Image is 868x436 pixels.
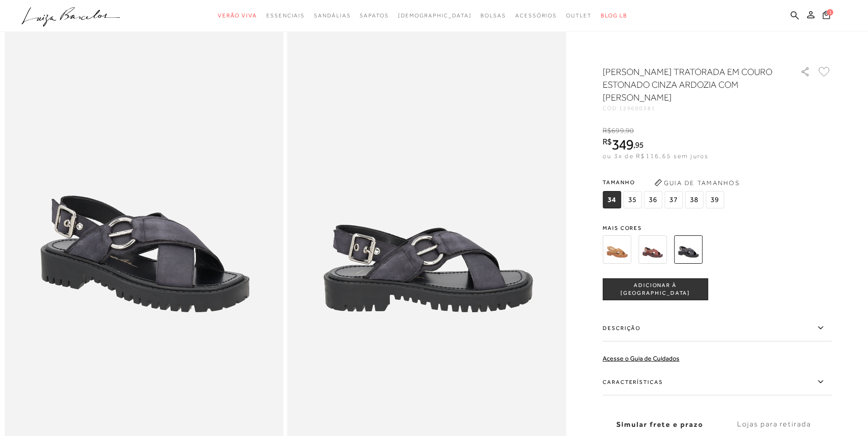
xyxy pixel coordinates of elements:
[638,235,667,264] img: SANDÁLIA TRATORADA EM COURO ESTONADO CAFÉ COM MAXI FIVELA
[603,127,611,135] i: R$
[566,7,592,24] a: categoryNavScreenReaderText
[603,152,708,160] span: ou 3x de R$116,65 sem juros
[480,7,506,24] a: categoryNavScreenReaderText
[360,12,388,19] span: Sapatos
[633,141,644,149] i: ,
[603,355,679,362] a: Acesse o Guia de Cuidados
[603,191,621,208] span: 34
[603,175,726,189] span: Tamanho
[651,175,743,190] button: Guia de Tamanhos
[623,191,642,208] span: 35
[603,106,786,111] div: CÓD:
[685,191,703,208] span: 38
[515,7,557,24] a: categoryNavScreenReaderText
[603,315,831,341] label: Descrição
[674,235,702,264] img: SANDÁLIA TRATORADA EM COURO ESTONADO CINZA ARDOZIA COM MAXI FIVELA
[218,7,257,24] a: categoryNavScreenReaderText
[360,7,388,24] a: categoryNavScreenReaderText
[827,9,833,16] span: 1
[601,7,627,24] a: BLOG LB
[619,105,656,112] span: 129600381
[266,12,305,19] span: Essenciais
[664,191,683,208] span: 37
[603,235,631,264] img: SANDÁLIA TRATORADA EM COURO ESTONADO AMARULA COM MAXI FIVELA
[603,278,708,300] button: ADICIONAR À [GEOGRAPHIC_DATA]
[603,225,831,231] span: Mais cores
[612,136,633,153] span: 349
[603,369,831,395] label: Características
[706,191,724,208] span: 39
[566,12,592,19] span: Outlet
[398,12,472,19] span: [DEMOGRAPHIC_DATA]
[266,7,305,24] a: categoryNavScreenReaderText
[603,282,707,298] span: ADICIONAR À [GEOGRAPHIC_DATA]
[635,140,644,149] span: 95
[601,12,627,19] span: BLOG LB
[314,7,350,24] a: categoryNavScreenReaderText
[611,127,624,135] span: 699
[314,12,350,19] span: Sandálias
[644,191,662,208] span: 36
[218,12,257,19] span: Verão Viva
[603,65,774,104] h1: [PERSON_NAME] TRATORADA EM COURO ESTONADO CINZA ARDOZIA COM [PERSON_NAME]
[603,138,612,146] i: R$
[480,12,506,19] span: Bolsas
[820,10,833,22] button: 1
[398,7,472,24] a: noSubCategoriesText
[625,127,634,135] span: 90
[624,127,634,135] i: ,
[515,12,557,19] span: Acessórios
